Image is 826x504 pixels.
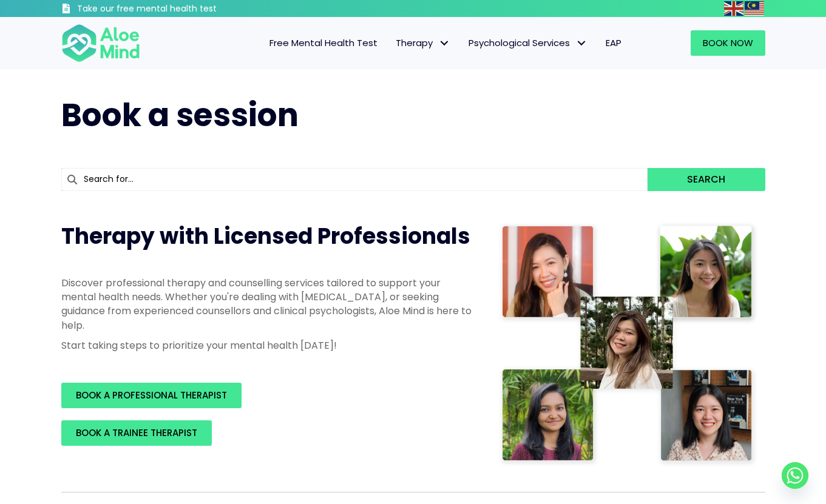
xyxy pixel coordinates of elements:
nav: Menu [156,30,631,56]
span: Free Mental Health Test [269,36,377,49]
a: Free Mental Health Test [260,30,387,56]
a: Take our free mental health test [61,3,282,17]
a: BOOK A PROFESSIONAL THERAPIST [61,383,242,408]
p: Discover professional therapy and counselling services tailored to support your mental health nee... [61,276,474,332]
a: TherapyTherapy: submenu [387,30,459,56]
span: Therapy with Licensed Professionals [61,221,470,252]
span: Therapy [396,36,450,49]
a: Malay [745,1,765,15]
a: BOOK A TRAINEE THERAPIST [61,420,212,446]
a: English [724,1,745,15]
span: Book Now [703,36,753,49]
span: EAP [606,36,621,49]
a: Book Now [691,30,765,56]
a: Whatsapp [782,462,808,489]
img: ms [745,1,764,16]
img: Therapist collage [498,221,758,468]
img: Aloe mind Logo [61,23,140,63]
button: Search [648,168,765,191]
a: EAP [597,30,631,56]
a: Psychological ServicesPsychological Services: submenu [459,30,597,56]
span: Psychological Services [469,36,587,49]
span: Book a session [61,93,299,137]
input: Search for... [61,168,648,191]
h3: Take our free mental health test [77,3,282,15]
span: Psychological Services: submenu [573,35,591,52]
span: Therapy: submenu [436,35,453,52]
img: en [724,1,743,16]
span: BOOK A PROFESSIONAL THERAPIST [76,389,227,402]
p: Start taking steps to prioritize your mental health [DATE]! [61,338,474,352]
span: BOOK A TRAINEE THERAPIST [76,426,197,439]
